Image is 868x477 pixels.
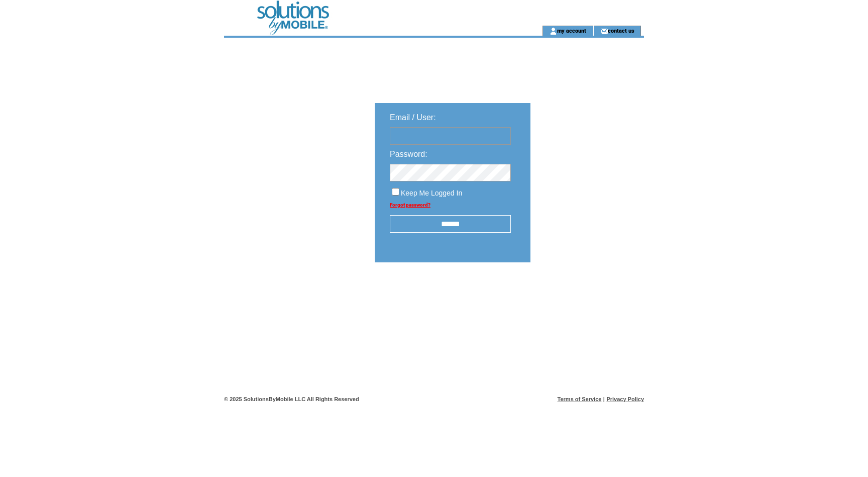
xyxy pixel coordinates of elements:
[603,396,605,402] span: |
[557,27,586,34] a: my account
[224,396,359,402] span: © 2025 SolutionsByMobile LLC All Rights Reserved
[560,288,610,300] img: transparent.png
[558,396,602,402] a: Terms of Service
[390,150,427,158] span: Password:
[600,27,608,35] img: contact_us_icon.gif
[550,27,557,35] img: account_icon.gif
[390,202,430,208] a: Forgot password?
[401,189,462,197] span: Keep Me Logged In
[390,113,436,122] span: Email / User:
[606,396,644,402] a: Privacy Policy
[608,27,634,34] a: contact us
